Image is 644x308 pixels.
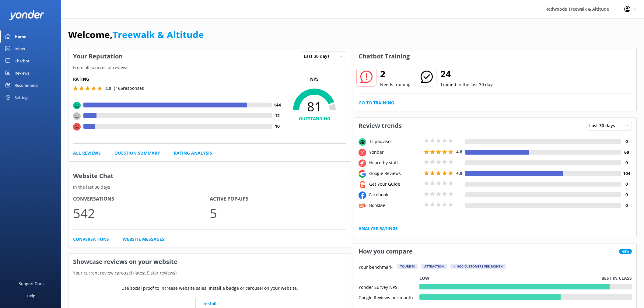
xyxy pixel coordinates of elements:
div: Get Your Guide [368,181,422,187]
span: Last 30 days [589,122,619,129]
span: Last 30 days [304,53,333,60]
div: Reviews [15,67,29,79]
div: Inbox [15,43,25,55]
h2: 24 [440,67,495,81]
p: 5 [210,203,346,223]
div: Yonder Survey NPS [359,284,419,289]
h3: Website Chat [68,168,351,184]
div: Tripadvisor [368,138,422,145]
h3: How you compare [354,243,417,259]
h4: 10 [272,123,282,130]
p: Low [419,275,429,282]
div: > 1000 customers per month [450,264,506,269]
h4: 0 [621,202,632,209]
h4: 0 [621,181,632,187]
a: Go to Training [359,100,394,106]
h4: 104 [621,170,632,177]
div: Chatbot [15,55,30,67]
h2: 2 [380,67,411,81]
div: BookMe [368,202,422,209]
h3: Chatbot Training [354,48,414,64]
h5: Rating [73,76,282,82]
p: Your benchmark: [359,264,394,271]
div: Settings [15,91,29,103]
div: Yonder [368,149,422,156]
a: Rating Analysis [174,150,212,156]
a: Conversations [73,236,109,243]
p: In the last 30 days [68,184,351,191]
img: yonder-white-logo.png [9,10,44,20]
span: New [619,249,632,254]
div: Google Reviews [368,170,422,177]
div: Help [27,290,35,302]
div: Tourism [397,264,418,269]
div: Heard by staff [368,159,422,166]
div: Facebook [368,191,422,198]
p: | 166 responses [113,85,144,92]
h4: OUTSTANDING [282,115,346,122]
h3: Your Reputation [68,48,127,64]
span: 81 [282,99,346,114]
p: Your current review carousel (latest 5 star reviews) [68,270,351,276]
span: 4.8 [105,86,111,91]
span: 4.8 [456,170,462,176]
h4: 0 [621,138,632,145]
p: 542 [73,203,210,223]
h3: Showcase reviews on your website [68,254,351,270]
h4: 144 [272,102,282,108]
p: Use social proof to increase website sales. Install a badge or carousel on your website. [121,285,298,292]
a: All Reviews [73,150,101,156]
div: Attraction [421,264,447,269]
h4: Conversations [73,195,210,203]
h3: Review trends [354,118,406,134]
a: Treewalk & Altitude [113,28,204,41]
p: Trained in the last 30 days [440,81,495,88]
div: Support Docs [19,278,44,290]
h1: Welcome, [68,27,204,42]
p: Best in class [601,275,632,282]
a: Analyse Ratings [359,225,398,232]
a: Question Summary [114,150,160,156]
h4: 0 [621,191,632,198]
div: Recommend [15,79,38,91]
span: 4.8 [456,149,462,155]
a: Website Messages [123,236,164,243]
h4: 0 [621,159,632,166]
p: Needs training [380,81,411,88]
h4: Active Pop-ups [210,195,346,203]
h4: 68 [621,149,632,156]
h4: 12 [272,112,282,119]
div: Google Reviews per month [359,294,419,300]
div: Home [15,30,26,43]
p: From all sources of reviews [68,64,351,71]
p: NPS [282,76,346,82]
